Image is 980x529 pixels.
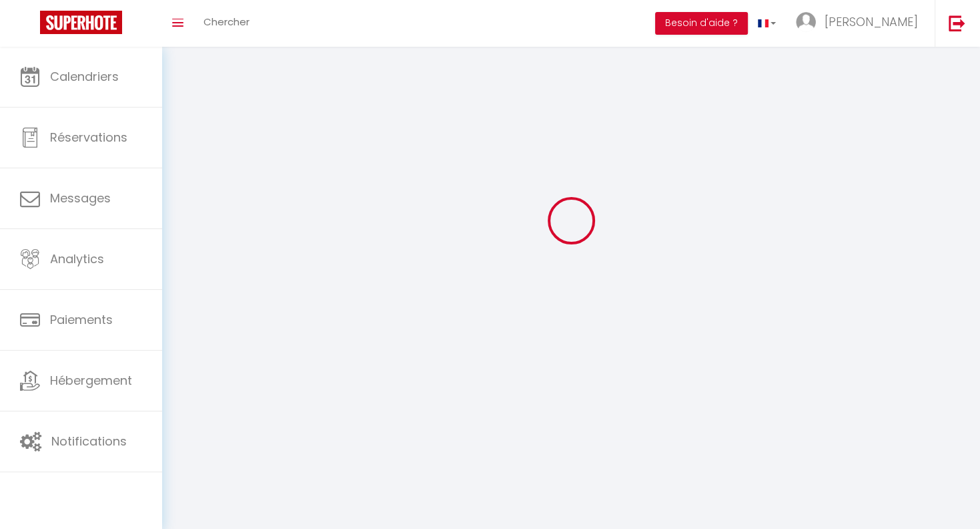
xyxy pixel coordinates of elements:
span: Notifications [51,433,127,450]
span: Réservations [50,129,127,146]
span: [PERSON_NAME] [825,13,918,30]
img: Super Booking [40,11,122,34]
span: Paiements [50,311,113,328]
span: Analytics [50,250,104,267]
button: Ouvrir le widget de chat LiveChat [11,5,51,45]
img: ... [796,12,816,32]
span: Messages [50,190,111,206]
button: Besoin d'aide ? [655,12,748,35]
img: logout [949,15,965,31]
span: Chercher [203,15,250,29]
span: Hébergement [50,372,132,389]
span: Calendriers [50,68,119,85]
